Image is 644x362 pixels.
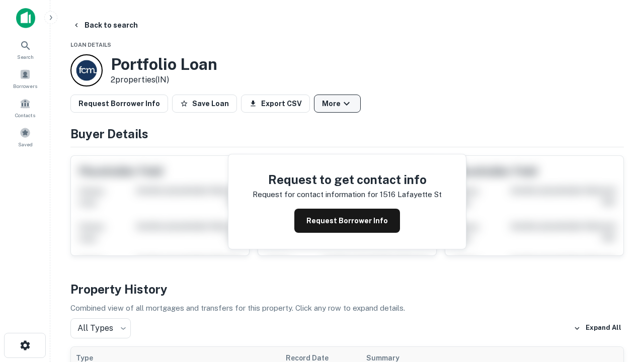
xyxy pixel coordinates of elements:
span: Loan Details [70,42,111,48]
span: Contacts [15,111,35,119]
a: Search [3,36,47,63]
a: Borrowers [3,65,47,92]
div: All Types [70,318,131,338]
span: Saved [18,140,33,148]
p: 1516 lafayette st [380,189,442,201]
button: Save Loan [172,95,237,113]
img: capitalize-icon.png [16,8,35,28]
p: Request for contact information for [253,189,378,201]
p: Combined view of all mortgages and transfers for this property. Click any row to expand details. [70,302,624,314]
h4: Buyer Details [70,125,624,143]
span: Borrowers [13,82,37,90]
button: Request Borrower Info [70,95,168,113]
a: Contacts [3,94,47,121]
p: 2 properties (IN) [111,74,217,86]
h4: Request to get contact info [253,170,442,189]
h4: Property History [70,280,624,298]
iframe: Chat Widget [594,282,644,330]
h3: Portfolio Loan [111,55,217,74]
button: Expand All [571,321,624,336]
button: Export CSV [241,95,310,113]
button: Request Borrower Info [294,209,400,233]
a: Saved [3,123,47,150]
button: More [314,95,361,113]
button: Back to search [68,16,142,34]
span: Search [17,53,34,61]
